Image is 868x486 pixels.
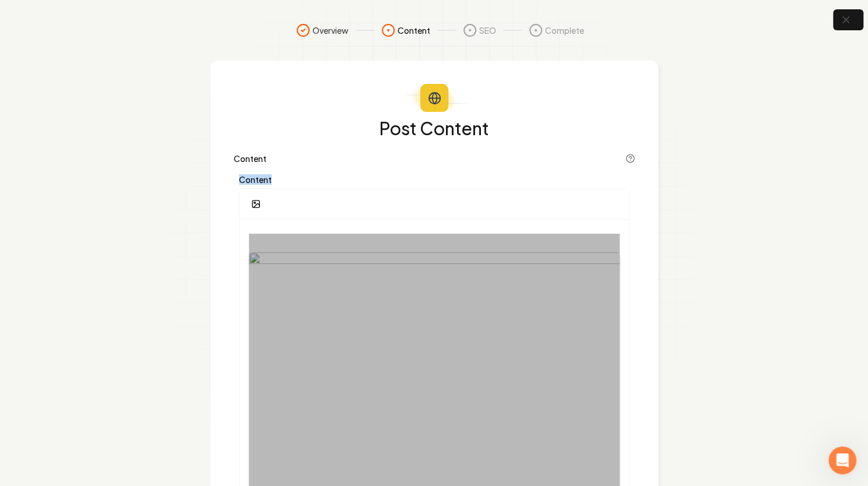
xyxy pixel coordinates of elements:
label: Content [234,154,266,163]
span: Complete [545,24,584,36]
label: Content [239,175,630,184]
span: Overview [312,24,349,36]
button: Add Image [244,193,268,214]
h1: Post Content [234,119,635,138]
span: Content [398,24,430,36]
iframe: Intercom live chat [828,446,856,474]
span: SEO [479,24,496,36]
